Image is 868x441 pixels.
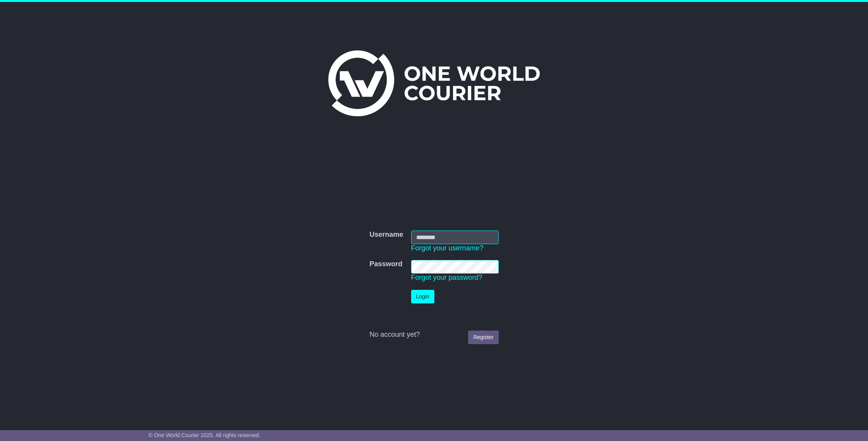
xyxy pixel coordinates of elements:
[411,274,482,281] a: Forgot your password?
[369,331,498,339] div: No account yet?
[411,290,434,303] button: Login
[148,432,260,438] span: © One World Courier 2025. All rights reserved.
[468,331,498,344] a: Register
[369,231,403,239] label: Username
[369,260,402,269] label: Password
[411,244,484,252] a: Forgot your username?
[328,50,540,116] img: One World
